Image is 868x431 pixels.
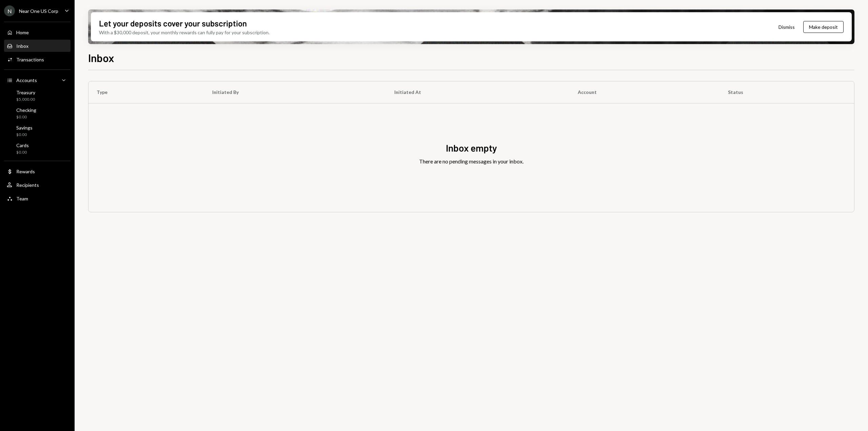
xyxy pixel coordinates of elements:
div: Accounts [16,77,37,83]
th: Initiated At [386,81,570,103]
a: Rewards [4,165,71,177]
div: Near One US Corp [19,8,58,14]
div: Recipients [16,182,39,188]
div: Inbox empty [446,141,497,155]
div: Team [16,196,28,201]
a: Transactions [4,53,71,65]
button: Make deposit [803,21,844,33]
a: Home [4,26,71,38]
div: Inbox [16,43,28,49]
th: Type [88,81,204,103]
div: With a $30,000 deposit, your monthly rewards can fully pay for your subscription. [99,29,270,36]
a: Checking$0.00 [4,105,71,121]
div: Home [16,30,29,35]
div: $5,000.00 [16,97,35,102]
th: Status [720,81,854,103]
div: Cards [16,142,29,148]
div: Transactions [16,57,44,62]
a: Accounts [4,74,71,86]
a: Recipients [4,179,71,191]
div: Let your deposits cover your subscription [99,18,247,29]
a: Savings$0.00 [4,123,71,139]
th: Initiated By [204,81,386,103]
div: Treasury [16,90,35,95]
a: Team [4,192,71,204]
button: Dismiss [770,19,803,35]
a: Cards$0.00 [4,140,71,157]
a: Treasury$5,000.00 [4,87,71,104]
div: $0.00 [16,114,36,120]
div: $0.00 [16,132,33,138]
div: Checking [16,107,36,113]
div: Savings [16,125,33,131]
th: Account [570,81,720,103]
div: $0.00 [16,150,29,155]
div: There are no pending messages in your inbox. [419,157,524,165]
div: Rewards [16,169,35,174]
h1: Inbox [88,51,114,64]
a: Inbox [4,40,71,52]
div: N [4,5,15,16]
